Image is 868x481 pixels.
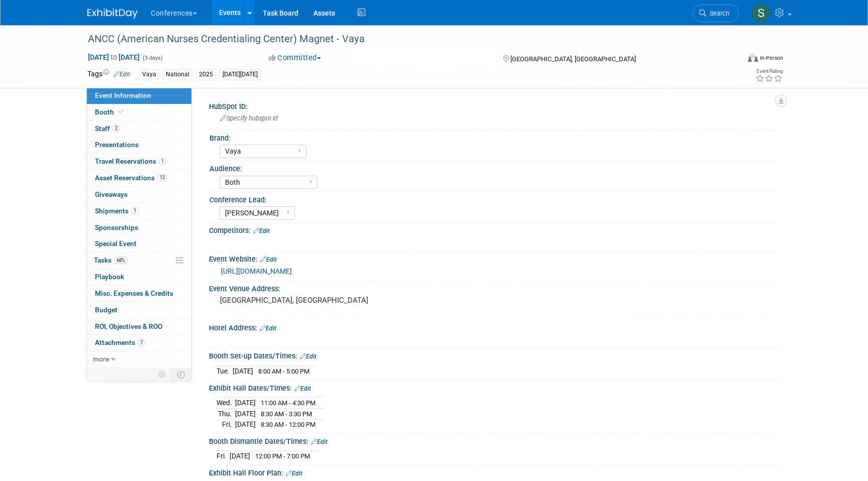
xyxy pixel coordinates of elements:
span: 2 [113,125,120,132]
img: Format-Inperson.png [748,54,758,62]
a: Asset Reservations13 [87,170,191,186]
pre: [GEOGRAPHIC_DATA], [GEOGRAPHIC_DATA] [220,296,436,305]
span: more [93,355,109,363]
span: Travel Reservations [95,157,166,165]
td: Toggle Event Tabs [171,368,192,381]
a: Budget [87,302,191,318]
a: Shipments1 [87,203,191,219]
a: more [87,351,191,368]
div: Conference Lead: [209,192,776,205]
td: Thu. [216,408,235,419]
button: Committed [265,53,325,63]
div: Booth Dismantle Dates/Times: [209,434,781,447]
td: Fri. [216,419,235,430]
span: Giveaways [95,190,128,198]
div: Event Website: [209,252,781,265]
a: Edit [253,227,270,234]
a: Edit [114,71,130,78]
span: Special Event [95,239,137,248]
span: Shipments [95,207,139,215]
div: Hotel Address: [209,320,781,333]
a: Attachments7 [87,335,191,351]
div: In-Person [759,54,783,62]
td: Personalize Event Tab Strip [154,368,171,381]
a: Playbook [87,269,191,285]
td: [DATE] [235,398,256,409]
i: Booth reservation complete [119,109,124,114]
a: Booth [87,104,191,121]
a: Edit [294,385,311,392]
div: Exhibit Hall Dates/Times: [209,381,781,394]
a: Edit [311,438,328,445]
span: Tasks [94,256,128,264]
span: Attachments [95,338,145,346]
a: Search [693,5,739,22]
div: Event Format [680,52,783,67]
a: Edit [260,256,277,263]
span: Event Information [95,91,151,99]
img: Sophie Buffo [752,4,771,23]
span: 8:30 AM - 3:30 PM [261,410,312,418]
td: Wed. [216,398,235,409]
div: ANCC (American Nurses Credentialing Center) Magnet - Vaya [84,30,724,48]
a: Travel Reservations1 [87,154,191,170]
span: 8:30 AM - 12:00 PM [261,421,315,428]
td: Tags [87,69,130,80]
a: Edit [260,325,276,332]
span: (3 days) [142,55,163,61]
span: to [109,53,119,61]
span: 13 [157,174,167,181]
span: Staff [95,125,120,133]
span: Asset Reservations [95,174,167,182]
a: Sponsorships [87,220,191,236]
a: [URL][DOMAIN_NAME] [221,267,292,275]
span: 68% [114,257,128,264]
td: Fri. [216,451,230,461]
span: 1 [131,207,139,214]
a: Giveaways [87,187,191,203]
span: Playbook [95,273,124,281]
a: ROI, Objectives & ROO [87,319,191,335]
div: 2025 [196,69,216,80]
div: Competitors: [209,223,781,236]
div: [DATE][DATE] [220,69,261,80]
div: Audience: [209,161,776,174]
span: [DATE] [DATE] [87,53,140,62]
span: [GEOGRAPHIC_DATA], [GEOGRAPHIC_DATA] [510,55,636,63]
div: Event Rating [755,69,783,74]
span: Booth [95,108,126,116]
a: Presentations [87,137,191,153]
div: National [163,69,192,80]
span: Budget [95,306,118,314]
a: Edit [286,470,302,477]
a: Misc. Expenses & Credits [87,286,191,302]
span: ROI, Objectives & ROO [95,322,162,330]
span: 11:00 AM - 4:30 PM [261,399,315,407]
td: Tue. [216,366,233,376]
span: 12:00 PM - 7:00 PM [255,452,310,460]
img: ExhibitDay [87,9,138,19]
div: Exhibit Hall Floor Plan: [209,465,781,478]
td: [DATE] [235,419,256,430]
a: Tasks68% [87,253,191,269]
span: Misc. Expenses & Credits [95,289,173,297]
span: 7 [138,339,145,346]
div: HubSpot ID: [209,99,781,111]
span: 8:00 AM - 5:00 PM [258,368,309,375]
div: Event Venue Address: [209,281,781,294]
span: 1 [159,158,166,165]
td: [DATE] [235,408,256,419]
div: Booth Set-up Dates/Times: [209,348,781,362]
span: Sponsorships [95,223,138,231]
span: Search [706,10,729,17]
div: Brand: [209,131,776,143]
td: [DATE] [230,451,250,461]
span: Presentations [95,141,139,149]
a: Special Event [87,236,191,252]
td: [DATE] [233,366,253,376]
a: Edit [300,353,316,360]
span: Specify hubspot id [220,114,278,122]
a: Event Information [87,88,191,104]
div: Vaya [139,69,159,80]
a: Staff2 [87,121,191,137]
